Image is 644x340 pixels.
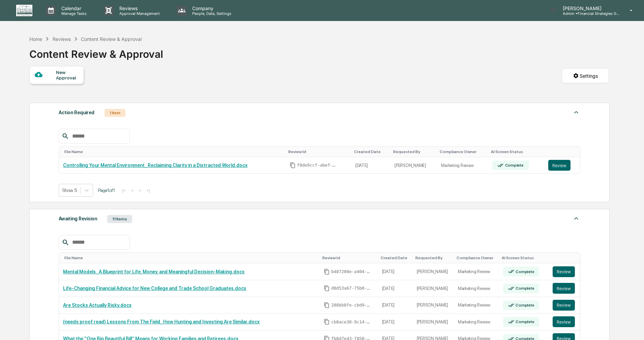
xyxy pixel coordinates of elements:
[187,5,235,11] p: Company
[514,319,534,324] div: Complete
[491,149,541,154] div: Toggle SortBy
[324,285,330,291] span: Copy Id
[557,5,620,11] p: [PERSON_NAME]
[114,5,163,11] p: Reviews
[331,319,372,325] span: cb8ace38-9c14-4e75-94ed-eb31ca8d0ab6
[504,163,524,168] div: Complete
[413,280,454,297] td: [PERSON_NAME]
[331,302,372,308] span: 288bb8fe-cbd9-4373-bded-662066e44950
[64,149,283,154] div: Toggle SortBy
[63,302,131,308] a: Are Stocks Actually Risky.docx
[378,297,413,314] td: [DATE]
[390,157,437,174] td: [PERSON_NAME]
[413,263,454,280] td: [PERSON_NAME]
[454,280,499,297] td: Marketing Review
[378,314,413,331] td: [DATE]
[514,269,534,274] div: Complete
[548,160,576,171] a: Review
[59,214,97,223] div: Awaiting Revision
[105,109,125,117] div: 1 Item
[29,43,163,60] div: Content Review & Approval
[553,283,575,294] button: Review
[457,256,496,260] div: Toggle SortBy
[554,256,578,260] div: Toggle SortBy
[331,269,372,274] span: b487208e-a404-4863-be32-b92153d63407
[98,188,115,193] span: Page 1 of 1
[553,283,576,294] a: Review
[29,36,42,42] div: Home
[553,316,576,327] a: Review
[514,303,534,308] div: Complete
[53,36,71,42] div: Reviews
[572,108,580,116] img: caret
[120,188,128,193] button: |<
[331,286,372,291] span: d0d53a67-75b0-4cde-b136-736f2a3855d6
[553,266,576,277] a: Review
[187,11,235,16] p: People, Data, Settings
[622,318,641,336] iframe: Open customer support
[378,263,413,280] td: [DATE]
[415,256,451,260] div: Toggle SortBy
[288,149,349,154] div: Toggle SortBy
[514,286,534,291] div: Complete
[144,188,152,193] button: >|
[553,316,575,327] button: Review
[107,215,132,223] div: 11 Items
[63,286,246,291] a: Life-Changing Financial Advice for New College and Trade School Graduates.docx
[322,256,375,260] div: Toggle SortBy
[440,149,486,154] div: Toggle SortBy
[114,11,163,16] p: Approval Management
[63,163,247,168] a: Controlling Your Mental Environment_ Reclaiming Clarity in a Distracted World.docx
[454,263,499,280] td: Marketing Review
[378,280,413,297] td: [DATE]
[56,5,90,11] p: Calendar
[290,162,296,168] span: Copy Id
[56,11,90,16] p: Manage Tasks
[413,297,454,314] td: [PERSON_NAME]
[59,108,94,117] div: Action Required
[550,149,577,154] div: Toggle SortBy
[553,300,576,311] a: Review
[64,256,317,260] div: Toggle SortBy
[413,314,454,331] td: [PERSON_NAME]
[562,68,609,83] button: Settings
[548,160,570,171] button: Review
[351,157,390,174] td: [DATE]
[324,302,330,308] span: Copy Id
[63,319,260,324] a: (needs proof read) Lessons From The Field_ How Hunting and Investing Are Similar.docx
[81,36,142,42] div: Content Review & Approval
[381,256,410,260] div: Toggle SortBy
[16,5,32,16] img: logo
[553,266,575,277] button: Review
[324,319,330,325] span: Copy Id
[553,300,575,311] button: Review
[502,256,546,260] div: Toggle SortBy
[56,70,79,80] div: New Approval
[572,214,580,222] img: caret
[297,163,338,168] span: f0de9ccf-abef-44fa-80af-e0a754caec51
[454,297,499,314] td: Marketing Review
[354,149,388,154] div: Toggle SortBy
[324,269,330,275] span: Copy Id
[454,314,499,331] td: Marketing Review
[137,188,143,193] button: >
[63,269,244,274] a: Mental Models_ A Blueprint for Life, Money, and Meaningful Decision-Making.docx
[129,188,136,193] button: <
[393,149,434,154] div: Toggle SortBy
[557,11,620,16] p: Admin • Financial Strategies Group (FSG)
[437,157,488,174] td: Marketing Review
